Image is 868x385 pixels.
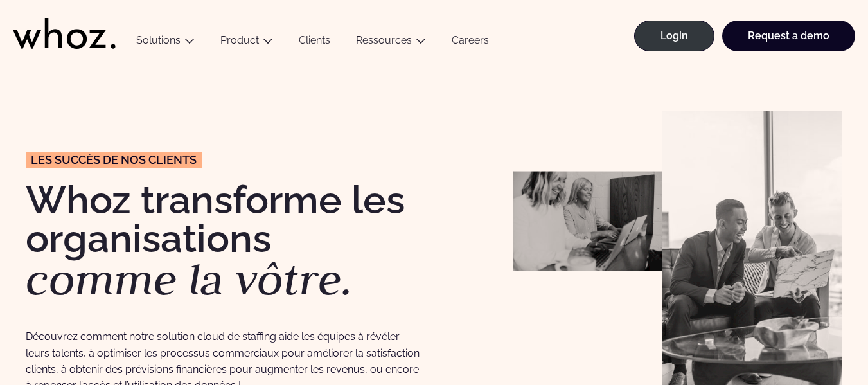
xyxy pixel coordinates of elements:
a: Clients [286,34,343,51]
a: Product [220,34,259,46]
button: Solutions [123,34,208,51]
a: Request a demo [722,21,855,51]
span: les succès de nos CLIENTS [31,154,197,166]
a: Ressources [356,34,412,46]
h1: Whoz transforme les organisations [26,181,421,301]
button: Ressources [343,34,439,51]
a: Careers [439,34,502,51]
a: Login [634,21,714,51]
em: comme la vôtre. [26,251,353,307]
img: Success Stories Whoz [513,171,662,271]
button: Product [208,34,286,51]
